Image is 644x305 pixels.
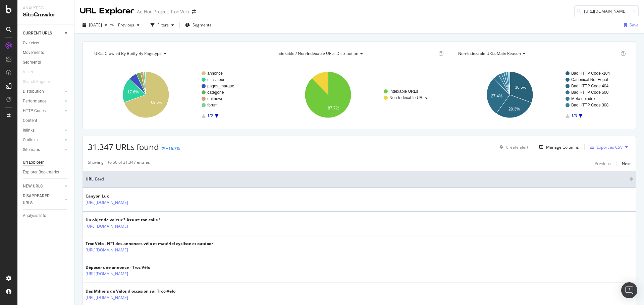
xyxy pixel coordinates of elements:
a: Sitemaps [23,146,63,153]
div: Segments [23,59,41,66]
div: HTTP Codes [23,107,46,115]
text: Canonical Not Equal [571,77,608,82]
svg: A chart. [88,66,265,124]
text: Bad HTTP Code 500 [571,90,609,95]
div: Filters [157,22,169,28]
button: Filters [148,20,177,30]
a: HTTP Codes [23,107,63,115]
text: Bad HTTP Code 308 [571,103,609,107]
div: Distribution [23,88,44,95]
div: Ad-Hoc Project: Troc Velo [137,8,189,15]
div: CURRENT URLS [23,30,52,37]
div: Analytics [23,5,69,11]
div: Déposer une annonce - Troc Vélo [86,264,150,271]
a: [URL][DOMAIN_NAME] [86,223,128,230]
span: Previous [115,22,134,28]
text: 29.3% [508,107,520,111]
button: Previous [595,159,611,167]
div: URL Explorer [80,5,134,17]
text: unknown [207,96,223,101]
text: utilisateur [207,77,224,82]
div: Canyon Lux [86,193,143,199]
text: 30.6% [515,85,527,90]
div: Showing 1 to 50 of 31,347 entries [88,159,150,167]
div: Search Engines [23,78,51,85]
text: Bad HTTP Code -104 [571,71,610,76]
div: Save [630,22,639,28]
a: Search Engines [23,78,57,85]
span: 31,347 URLs found [88,141,159,152]
div: arrow-right-arrow-left [192,9,196,14]
input: Find a URL [574,5,639,17]
svg: A chart. [270,66,447,124]
button: Previous [115,20,142,30]
span: vs [110,21,115,27]
div: Movements [23,49,44,56]
a: Overview [23,40,69,47]
div: Sitemaps [23,146,40,153]
a: Url Explorer [23,159,69,166]
div: Un objet de valeur ? Assure ton colis ! [86,217,160,223]
div: NEW URLS [23,183,43,190]
div: Troc Vélo - N°1 des annonces vélo et matériel cycliste et outdoor [86,241,213,247]
a: Content [23,117,69,124]
div: Create alert [506,144,528,150]
a: Segments [23,59,69,66]
text: Bad HTTP Code 404 [571,84,609,88]
text: Non-Indexable URLs [389,95,427,100]
a: [URL][DOMAIN_NAME] [86,271,128,277]
a: Explorer Bookmarks [23,169,69,176]
div: Des Milliers de Vélos d'occasion sur Troc-Vélo [86,288,175,294]
div: +16.7% [166,146,180,151]
text: forum [207,103,218,107]
text: 27.4% [491,94,502,98]
div: Content [23,117,37,124]
button: Manage Columns [537,143,579,151]
div: Explorer Bookmarks [23,169,59,176]
div: DISAPPEARED URLS [23,193,57,207]
div: Visits [23,69,33,76]
div: Analysis Info [23,212,46,219]
a: [URL][DOMAIN_NAME] [86,199,128,206]
div: Url Explorer [23,159,44,166]
svg: A chart. [452,66,629,124]
div: Open Intercom Messenger [621,282,637,298]
a: Movements [23,49,69,56]
div: SiteCrawler [23,11,69,19]
a: Visits [23,69,40,76]
text: categorie [207,90,224,95]
button: Create alert [497,142,528,152]
div: Outlinks [23,137,38,144]
button: Export as CSV [587,142,623,152]
div: Inlinks [23,127,35,134]
div: Overview [23,40,39,47]
span: Indexable / Non-Indexable URLs distribution [276,51,358,56]
a: Performance [23,98,63,105]
div: Performance [23,98,46,105]
button: Segments [182,20,214,30]
a: NEW URLS [23,183,63,190]
text: Meta noindex [571,96,595,101]
span: Non-Indexable URLs Main Reason [458,51,521,56]
a: Distribution [23,88,63,95]
button: Next [622,159,631,167]
span: Segments [193,22,211,28]
text: 87.7% [328,106,339,110]
text: 17.6% [127,90,139,94]
button: Save [621,20,639,30]
text: Indexable URLs [389,89,418,94]
text: 1/2 [207,113,213,118]
span: URL Card [86,176,628,182]
div: Next [622,161,631,166]
div: Export as CSV [597,144,623,150]
a: [URL][DOMAIN_NAME] [86,294,128,301]
text: 1/3 [571,113,577,118]
div: Manage Columns [546,144,579,150]
h4: Non-Indexable URLs Main Reason [457,48,619,59]
h4: Indexable / Non-Indexable URLs Distribution [275,48,437,59]
a: [URL][DOMAIN_NAME] [86,247,128,253]
a: Outlinks [23,137,63,144]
